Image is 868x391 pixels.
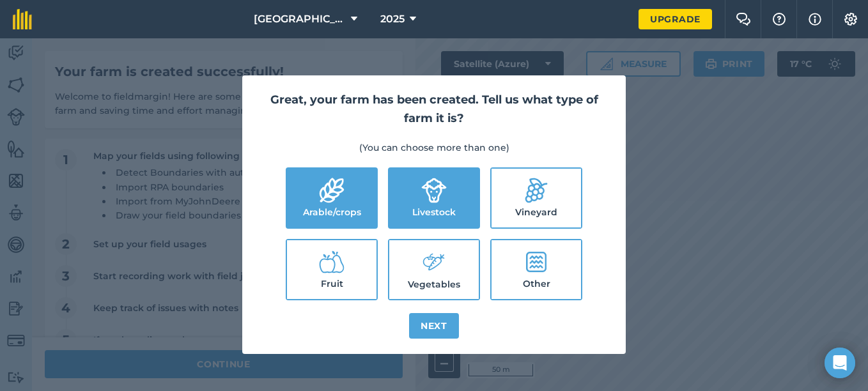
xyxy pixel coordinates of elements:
[287,240,376,299] label: Fruit
[409,313,459,339] button: Next
[254,11,346,27] span: [GEOGRAPHIC_DATA]
[258,141,610,155] p: (You can choose more than one)
[492,169,581,227] label: Vineyard
[825,348,855,378] div: Open Intercom Messenger
[809,11,821,27] img: svg+xml;base64,PHN2ZyB4bWxucz0iaHR0cDovL3d3dy53My5vcmcvMjAwMC9zdmciIHdpZHRoPSIxNyIgaGVpZ2h0PSIxNy...
[492,240,581,299] label: Other
[771,13,787,26] img: A question mark icon
[736,13,751,26] img: Two speech bubbles overlapping with the left bubble in the forefront
[843,13,858,26] img: A cog icon
[258,91,610,128] h2: Great, your farm has been created. Tell us what type of farm it is?
[380,11,405,27] span: 2025
[13,9,32,29] img: fieldmargin Logo
[639,9,712,29] a: Upgrade
[389,169,479,227] label: Livestock
[389,240,479,299] label: Vegetables
[287,169,376,227] label: Arable/crops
